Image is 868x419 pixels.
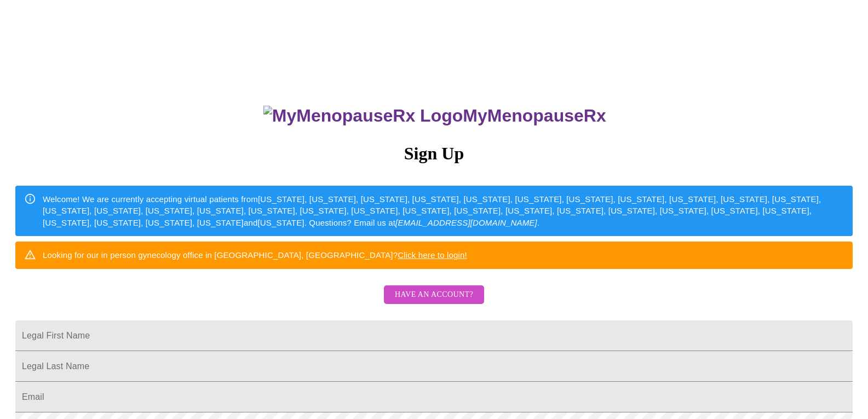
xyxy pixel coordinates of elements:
[398,250,467,260] a: Click here to login!
[395,218,537,227] em: [EMAIL_ADDRESS][DOMAIN_NAME]
[17,106,853,126] h3: MyMenopauseRx
[15,144,853,164] h3: Sign Up
[43,245,467,265] div: Looking for our in person gynecology office in [GEOGRAPHIC_DATA], [GEOGRAPHIC_DATA]?
[384,285,484,305] button: Have an account?
[43,189,844,233] div: Welcome! We are currently accepting virtual patients from [US_STATE], [US_STATE], [US_STATE], [US...
[263,106,463,126] img: MyMenopauseRx Logo
[395,288,473,302] span: Have an account?
[381,297,487,307] a: Have an account?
